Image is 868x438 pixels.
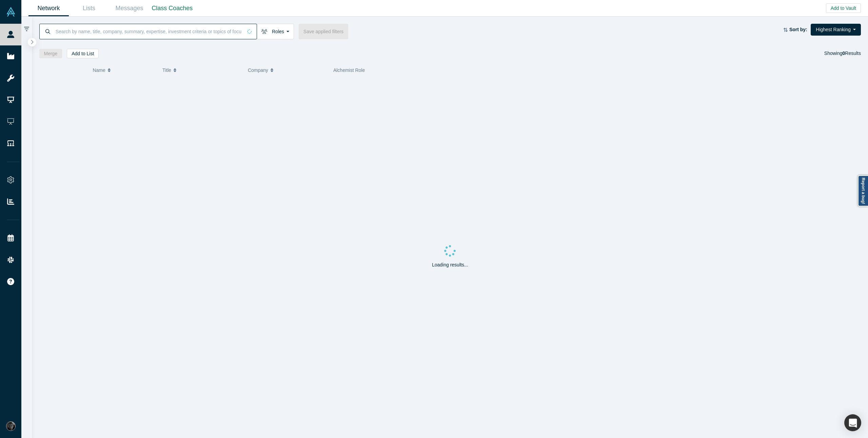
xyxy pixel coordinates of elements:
[858,175,868,206] a: Report a bug!
[39,49,62,58] button: Merge
[150,0,195,16] a: Class Coaches
[432,261,468,268] p: Loading results...
[6,421,16,431] img: Rami Chousein's Account
[843,51,861,56] span: Results
[257,24,294,39] button: Roles
[843,51,845,56] strong: 0
[55,23,242,39] input: Search by name, title, company, summary, expertise, investment criteria or topics of focus
[826,3,861,13] button: Add to Vault
[93,63,155,77] button: Name
[811,24,861,36] button: Highest Ranking
[162,63,171,77] span: Title
[69,0,109,16] a: Lists
[109,0,150,16] a: Messages
[299,24,348,39] button: Save applied filters
[789,27,807,32] strong: Sort by:
[162,63,241,77] button: Title
[67,49,99,58] button: Add to List
[6,7,16,17] img: Alchemist Vault Logo
[248,63,326,77] button: Company
[28,0,69,16] a: Network
[824,49,861,58] div: Showing
[333,67,365,73] span: Alchemist Role
[93,63,105,77] span: Name
[248,63,268,77] span: Company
